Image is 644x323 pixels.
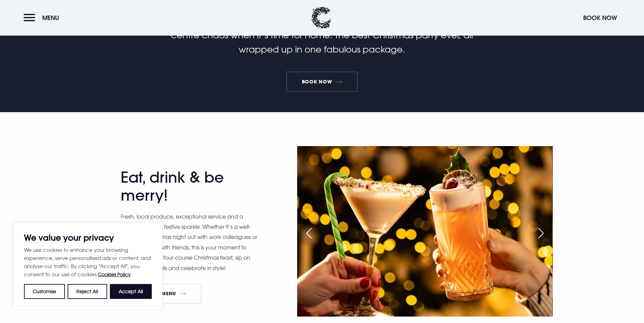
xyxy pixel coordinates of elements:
[286,72,357,92] a: Book Now
[24,246,152,279] p: We use cookies to enhance your browsing experience, serve personalised ads or content, and analys...
[24,234,152,242] p: We value your privacy
[110,284,152,299] button: Accept All
[42,14,59,22] span: Menu
[98,271,131,277] a: Cookies Policy
[68,284,107,299] button: Reject All
[532,226,549,241] div: Next slide
[580,11,620,25] button: Book Now
[24,11,63,25] button: Menu
[121,168,253,204] h2: Eat, drink & be merry!
[311,7,331,29] img: Clandeboye Lodge
[24,284,65,299] button: Customise
[14,223,162,309] div: We value your privacy
[297,146,552,317] img: Christmas Party Nights Northern Ireland
[121,211,259,273] p: Fresh, local produce, exceptional service and a setting filled with festive sparkle. Whether it’s...
[301,226,317,241] div: Previous slide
